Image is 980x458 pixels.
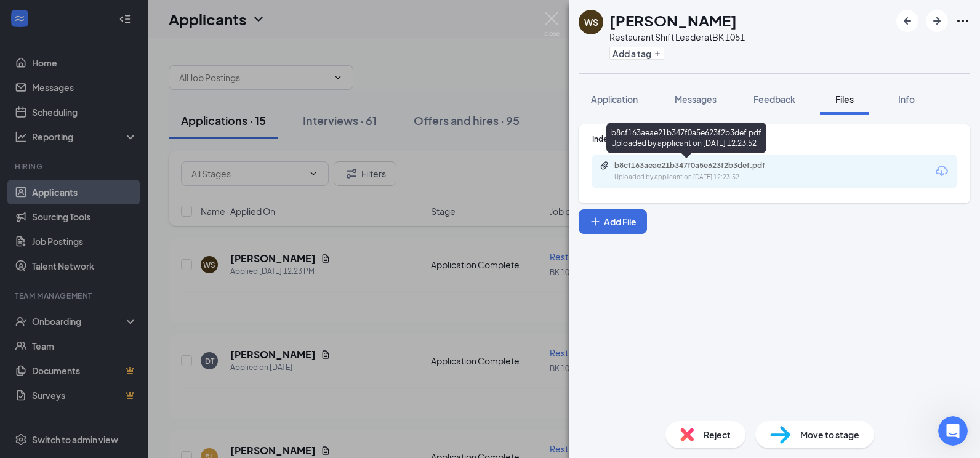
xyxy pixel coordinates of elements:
div: b8cf163aeae21b347f0a5e623f2b3def.pdf Uploaded by applicant on [DATE] 12:23:52 [606,123,766,153]
span: Move to stage [800,428,859,441]
span: Application [591,94,638,105]
button: PlusAdd a tag [609,47,664,60]
h1: [PERSON_NAME] [609,10,737,31]
div: WS [584,16,598,28]
div: Restaurant Shift Leader at BK 1051 [609,31,745,43]
span: Messages [675,94,717,105]
span: Reject [704,428,731,441]
svg: Plus [654,50,661,57]
svg: ArrowRight [930,14,944,28]
span: Info [898,94,915,105]
span: Feedback [753,94,795,105]
iframe: Intercom live chat [938,416,968,446]
svg: Ellipses [955,14,970,28]
svg: Download [934,164,949,179]
svg: Paperclip [600,161,609,171]
a: Paperclipb8cf163aeae21b347f0a5e623f2b3def.pdfUploaded by applicant on [DATE] 12:23:52 [600,161,799,182]
div: Indeed Resume [592,134,957,144]
button: Add FilePlus [579,209,647,234]
button: ArrowLeftNew [896,10,918,32]
svg: Plus [589,215,601,228]
button: ArrowRight [926,10,948,32]
div: Uploaded by applicant on [DATE] 12:23:52 [614,172,799,182]
svg: ArrowLeftNew [900,14,915,28]
span: Files [835,94,854,105]
div: b8cf163aeae21b347f0a5e623f2b3def.pdf [614,161,787,171]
